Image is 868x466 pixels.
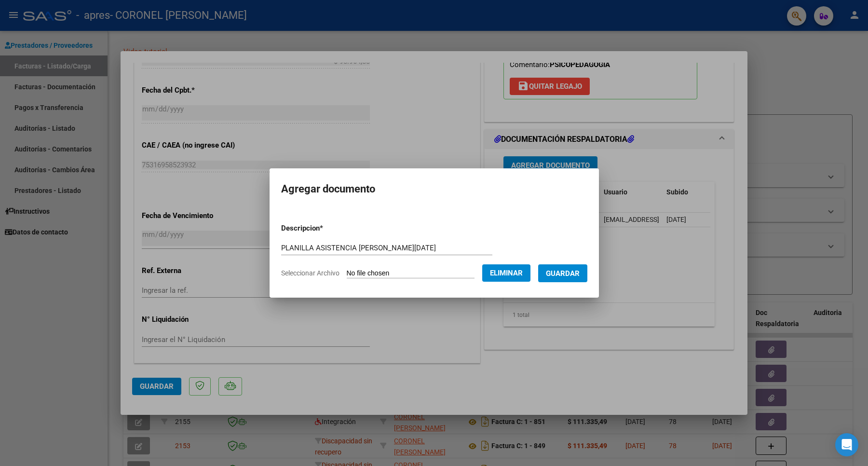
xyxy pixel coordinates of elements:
span: Seleccionar Archivo [281,269,339,277]
span: Guardar [546,269,580,278]
h2: Agregar documento [281,180,587,198]
div: Open Intercom Messenger [835,433,858,456]
span: Eliminar [490,269,523,277]
button: Guardar [538,264,587,282]
p: Descripcion [281,223,373,234]
button: Eliminar [482,264,530,282]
